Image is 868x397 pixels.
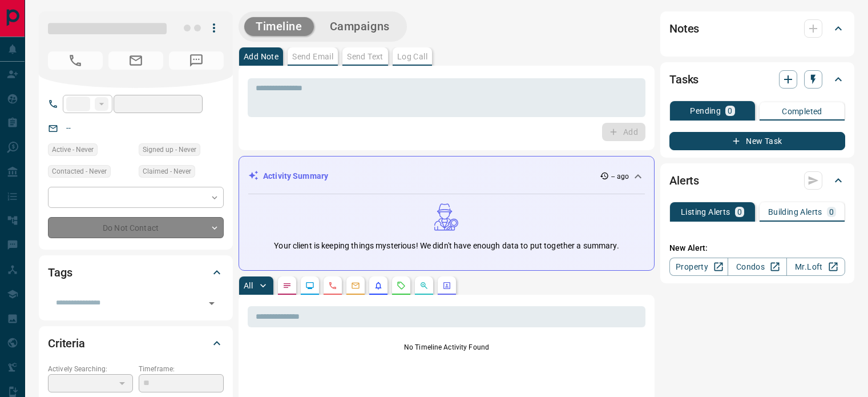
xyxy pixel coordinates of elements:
[244,53,278,61] p: Add Note
[52,166,107,177] span: Contacted - Never
[305,281,314,290] svg: Lead Browsing Activity
[48,330,224,357] div: Criteria
[669,258,728,276] a: Property
[669,66,845,93] div: Tasks
[829,208,834,216] p: 0
[274,240,619,252] p: Your client is keeping things mysterious! We didn't have enough data to put together a summary.
[782,107,822,115] p: Completed
[143,144,196,155] span: Signed up - Never
[204,295,220,311] button: Open
[328,281,337,290] svg: Calls
[669,19,699,38] h2: Notes
[263,170,328,182] p: Activity Summary
[419,281,429,290] svg: Opportunities
[48,334,85,352] h2: Criteria
[442,281,451,290] svg: Agent Actions
[48,263,72,282] h2: Tags
[48,51,103,70] span: No Number
[318,17,401,36] button: Campaigns
[728,107,732,115] p: 0
[669,167,845,194] div: Alerts
[108,51,163,70] span: No Email
[351,281,360,290] svg: Emails
[374,281,383,290] svg: Listing Alerts
[690,107,721,115] p: Pending
[728,258,786,276] a: Condos
[786,258,845,276] a: Mr.Loft
[669,171,699,190] h2: Alerts
[282,281,292,290] svg: Notes
[48,364,133,374] p: Actively Searching:
[669,242,845,254] p: New Alert:
[48,217,224,238] div: Do Not Contact
[737,208,742,216] p: 0
[139,364,224,374] p: Timeframe:
[768,208,822,216] p: Building Alerts
[611,171,629,182] p: -- ago
[244,17,314,36] button: Timeline
[669,132,845,150] button: New Task
[681,208,730,216] p: Listing Alerts
[244,282,253,290] p: All
[248,166,645,187] div: Activity Summary-- ago
[66,123,71,133] a: --
[669,15,845,42] div: Notes
[669,70,699,89] h2: Tasks
[143,166,191,177] span: Claimed - Never
[169,51,224,70] span: No Number
[52,144,94,155] span: Active - Never
[397,281,406,290] svg: Requests
[48,259,224,286] div: Tags
[248,342,645,352] p: No Timeline Activity Found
